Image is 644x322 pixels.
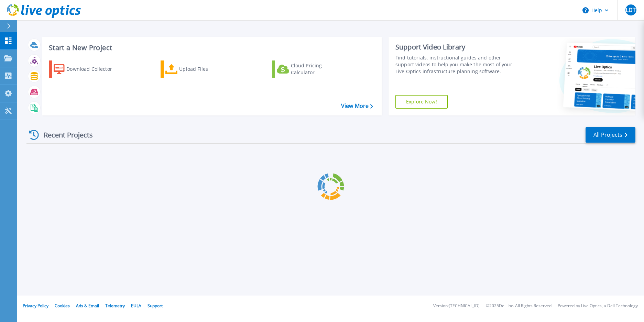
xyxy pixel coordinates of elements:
a: Telemetry [105,303,125,309]
h3: Start a New Project [49,44,373,52]
li: © 2025 Dell Inc. All Rights Reserved [486,304,552,308]
div: Support Video Library [395,43,521,52]
li: Version: [TECHNICAL_ID] [433,304,480,308]
a: Explore Now! [395,95,448,109]
div: Upload Files [179,62,234,76]
li: Powered by Live Optics, a Dell Technology [558,304,638,308]
a: Upload Files [161,60,237,78]
a: EULA [131,303,141,309]
div: Recent Projects [26,126,102,143]
a: Cloud Pricing Calculator [272,60,349,78]
div: Download Collector [66,62,121,76]
div: Cloud Pricing Calculator [291,62,346,76]
a: View More [341,103,373,109]
a: Privacy Policy [23,303,48,309]
a: Cookies [55,303,70,309]
a: Support [148,303,163,309]
div: Find tutorials, instructional guides and other support videos to help you make the most of your L... [395,54,521,75]
a: Ads & Email [76,303,99,309]
a: Download Collector [49,60,125,78]
a: All Projects [586,127,635,143]
span: LDT [626,7,636,13]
